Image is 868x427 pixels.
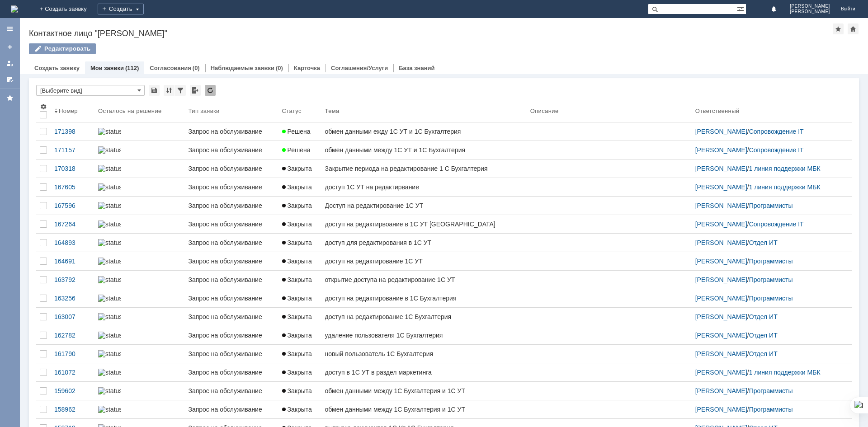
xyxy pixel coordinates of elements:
div: / [695,221,841,228]
div: / [695,406,841,413]
a: 167605 [51,178,94,196]
img: statusbar-100 (1).png [98,295,121,302]
a: statusbar-100 (1).png [94,160,184,178]
div: Описание [530,108,559,114]
div: 167264 [54,221,91,228]
a: обмен данными между 1С УТ и 1С Бухгалтерия [321,141,527,159]
div: Запрос на обслуживание [188,221,274,228]
div: / [695,202,841,209]
a: Перейти на домашнюю страницу [11,5,18,13]
span: [PERSON_NAME] [790,9,830,14]
a: 1 линия поддержки МБК [749,369,821,376]
a: Соглашения/Услуги [331,65,388,71]
a: [PERSON_NAME] [695,313,747,320]
a: 1 линия поддержки МБК [749,183,821,191]
span: Закрыта [282,221,312,228]
span: Закрыта [282,406,312,413]
a: доступ в 1С УТ в раздел маркетинга [321,363,527,381]
span: Решена [282,128,311,135]
div: / [695,146,841,154]
a: Создать заявку [3,40,17,54]
div: Тип заявки [188,108,219,114]
div: Сортировка... [164,85,175,96]
div: Сделать домашней страницей [848,23,859,34]
div: 162782 [54,332,91,339]
div: доступ на редактирование в 1С Бухгалтерия [325,295,523,302]
div: обмен данными между 1С Бухгалтерия и 1С УТ [325,406,523,413]
div: / [695,313,841,320]
a: 167264 [51,215,94,233]
div: 159602 [54,387,91,394]
span: Закрыта [282,369,312,376]
div: 161790 [54,350,91,357]
div: 164691 [54,258,91,265]
a: Запрос на обслуживание [184,141,278,159]
a: Программисты [749,258,793,265]
span: Закрыта [282,183,312,191]
a: [PERSON_NAME] [695,165,747,172]
div: удаление пользователя 1С Бухгалтерия [325,332,523,339]
div: 163007 [54,313,91,320]
div: Экспорт списка [190,85,201,96]
a: [PERSON_NAME] [695,369,747,376]
span: Закрыта [282,239,312,246]
img: logo [11,5,18,13]
a: 158962 [51,400,94,418]
div: / [695,369,841,376]
div: / [695,128,841,135]
span: Закрыта [282,350,312,357]
a: Создать заявку [34,65,80,71]
a: Сопровождение IT [749,128,804,135]
div: 163792 [54,276,91,283]
a: Запрос на обслуживание [184,308,278,326]
a: Согласования [150,65,191,71]
div: / [695,276,841,283]
a: Мои согласования [3,72,17,87]
span: Закрыта [282,202,312,209]
a: Закрыта [278,363,321,381]
a: Сопровождение IT [749,146,804,154]
div: (0) [193,65,200,71]
img: statusbar-100 (1).png [98,313,121,320]
a: Закрыта [278,289,321,307]
th: Осталось на решение [94,99,184,122]
th: Тема [321,99,527,122]
a: statusbar-100 (1).png [94,382,184,400]
div: Осталось на решение [98,108,162,114]
img: statusbar-100 (1).png [98,276,121,283]
a: statusbar-100 (1).png [94,289,184,307]
a: 161790 [51,345,94,363]
a: Отдел ИТ [749,239,778,246]
a: Запрос на обслуживание [184,345,278,363]
th: Ответственный [692,99,844,122]
div: Запрос на обслуживание [188,350,274,357]
a: Запрос на обслуживание [184,160,278,178]
div: доступ в 1С УТ в раздел маркетинга [325,369,523,376]
a: 171398 [51,122,94,141]
a: Закрыта [278,382,321,400]
a: [PERSON_NAME] [695,295,747,302]
div: Номер [59,108,78,114]
a: Закрыта [278,271,321,289]
div: / [695,387,841,394]
div: Обновлять список [205,85,216,96]
img: statusbar-100 (1).png [98,146,121,154]
a: доступ для редактирования в 1С УТ [321,234,527,252]
a: statusbar-100 (1).png [94,363,184,381]
div: Запрос на обслуживание [188,313,274,320]
a: [PERSON_NAME] [695,128,747,135]
img: statusbar-100 (1).png [98,202,121,209]
div: / [695,332,841,339]
div: Закрытие периода на редактирование 1 С Бухгалтерия [325,165,523,172]
a: statusbar-100 (1).png [94,234,184,252]
span: Закрыта [282,258,312,265]
div: Запрос на обслуживание [188,146,274,154]
div: доступ на редактирование 1С УТ [325,258,523,265]
a: Запрос на обслуживание [184,271,278,289]
div: Запрос на обслуживание [188,332,274,339]
a: 159602 [51,382,94,400]
th: Статус [278,99,321,122]
a: statusbar-100 (1).png [94,308,184,326]
a: Программисты [749,387,793,394]
a: открытие доступа на редактирование 1С УТ [321,271,527,289]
